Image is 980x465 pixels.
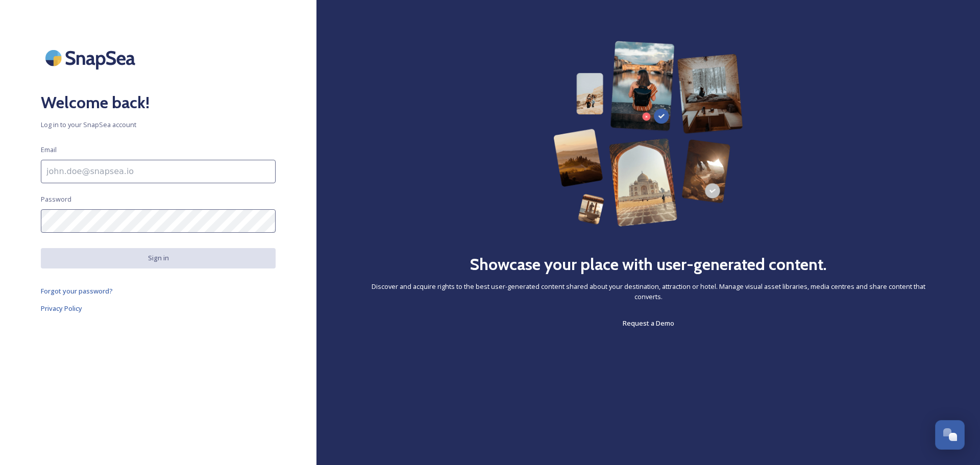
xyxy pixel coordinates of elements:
[41,120,276,130] span: Log in to your SnapSea account
[623,317,674,329] a: Request a Demo
[357,282,939,301] span: Discover and acquire rights to the best user-generated content shared about your destination, att...
[553,41,743,227] img: 63b42ca75bacad526042e722_Group%20154-p-800.png
[41,90,276,115] h2: Welcome back!
[41,194,71,204] span: Password
[41,304,82,313] span: Privacy Policy
[41,145,57,155] span: Email
[470,252,827,277] h2: Showcase your place with user-generated content.
[41,302,276,314] a: Privacy Policy
[41,248,276,268] button: Sign in
[41,286,113,296] span: Forgot your password?
[41,285,276,297] a: Forgot your password?
[623,319,674,328] span: Request a Demo
[41,41,143,75] img: SnapSea Logo
[935,420,965,450] button: Open Chat
[41,160,276,183] input: john.doe@snapsea.io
